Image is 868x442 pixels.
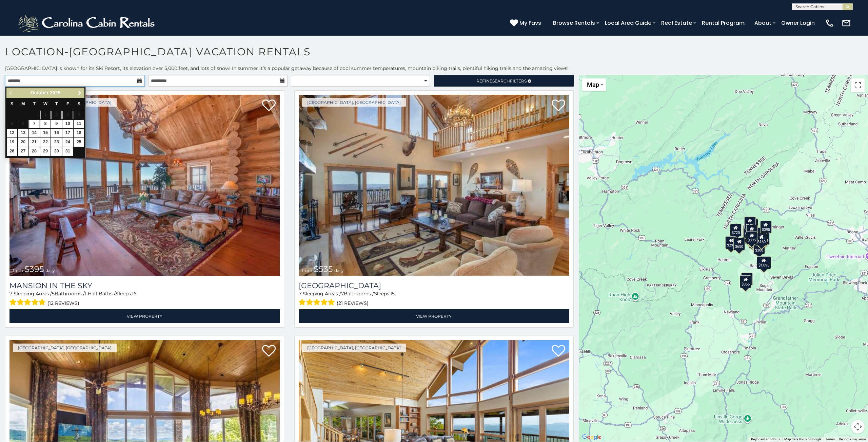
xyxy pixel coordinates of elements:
a: 10 [62,120,73,128]
a: 30 [51,147,62,156]
a: 25 [74,138,84,147]
div: $650 [734,238,745,251]
div: $425 [743,225,754,238]
a: 9 [51,120,62,128]
button: Toggle fullscreen view [851,78,865,92]
a: 27 [18,147,28,156]
a: About [751,17,775,29]
div: $395 [760,221,772,234]
a: Southern Star Lodge from $535 daily [299,95,569,276]
span: (12 reviews) [47,299,79,308]
a: 13 [18,129,28,137]
a: RefineSearchFilters [434,75,574,87]
a: Add to favorites [552,344,565,358]
img: White-1-2.png [17,13,158,33]
a: 29 [40,147,51,156]
span: Refine Filters [476,78,527,84]
span: 7 [9,291,12,297]
a: 22 [40,138,51,147]
a: 7 [29,120,40,128]
a: 11 [74,120,84,128]
span: 7 [341,291,344,297]
span: Map data ©2025 Google [784,437,821,441]
span: daily [334,268,344,273]
a: [GEOGRAPHIC_DATA], [GEOGRAPHIC_DATA] [302,98,406,107]
a: 24 [62,138,73,147]
span: 7 [299,291,301,297]
a: 8 [40,120,51,128]
a: 26 [7,147,17,156]
a: 31 [62,147,73,156]
button: Keyboard shortcuts [751,437,780,442]
span: Thursday [55,102,58,106]
span: $535 [314,264,333,274]
div: $300 [753,241,765,254]
a: Open this area in Google Maps (opens a new window) [580,433,603,442]
img: Mansion In The Sky [9,95,280,276]
span: Monday [21,102,25,106]
a: 15 [40,129,51,137]
div: $720 [730,224,742,237]
a: 19 [7,138,17,147]
a: Next [75,89,84,97]
img: Google [580,433,603,442]
a: 12 [7,129,17,137]
div: $425 [743,225,755,238]
span: Map [587,81,599,88]
span: 2025 [50,90,60,95]
a: Add to favorites [262,344,276,358]
span: 5 [52,291,55,297]
span: Wednesday [43,102,47,106]
span: Next [77,90,82,96]
img: phone-regular-white.png [825,18,834,28]
a: Mansion In The Sky [9,281,280,290]
span: Saturday [78,102,80,106]
a: Real Estate [658,17,695,29]
a: Browse Rentals [550,17,598,29]
a: My Favs [510,19,543,27]
a: View Property [9,309,280,323]
span: from [13,268,23,273]
span: 15 [390,291,395,297]
a: Report a map error [839,437,866,441]
a: Rental Program [698,17,748,29]
div: $395 [746,231,758,244]
img: mail-regular-white.png [842,18,851,28]
div: $225 [741,273,753,286]
a: 28 [29,147,40,156]
a: Owner Login [778,17,818,29]
button: Map camera controls [851,420,865,434]
button: Change map style [582,78,606,91]
div: $435 [758,232,770,245]
div: $355 [740,275,752,288]
a: Mansion In The Sky from $395 daily [9,95,280,276]
span: (21 reviews) [337,299,369,308]
div: Sleeping Areas / Bathrooms / Sleeps: [299,290,569,308]
a: [GEOGRAPHIC_DATA], [GEOGRAPHIC_DATA] [13,344,117,352]
div: $180 [746,225,758,238]
a: Local Area Guide [601,17,655,29]
h3: Southern Star Lodge [299,281,569,290]
span: Sunday [11,102,13,106]
a: 23 [51,138,62,147]
div: $1,095 [757,256,771,269]
span: $395 [24,264,44,274]
a: View Property [299,309,569,323]
span: Tuesday [33,102,36,106]
div: Sleeping Areas / Bathrooms / Sleeps: [9,290,280,308]
a: Add to favorites [262,99,276,113]
div: $125 [744,217,756,229]
a: 18 [74,129,84,137]
a: 20 [18,138,28,147]
a: 21 [29,138,40,147]
span: Friday [66,102,69,106]
a: [GEOGRAPHIC_DATA] [299,281,569,290]
div: $295 [725,236,737,249]
span: Search [492,78,510,84]
a: [GEOGRAPHIC_DATA], [GEOGRAPHIC_DATA] [302,344,406,352]
a: 16 [51,129,62,137]
span: 16 [132,291,137,297]
div: $160 [756,233,767,246]
img: Southern Star Lodge [299,95,569,276]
